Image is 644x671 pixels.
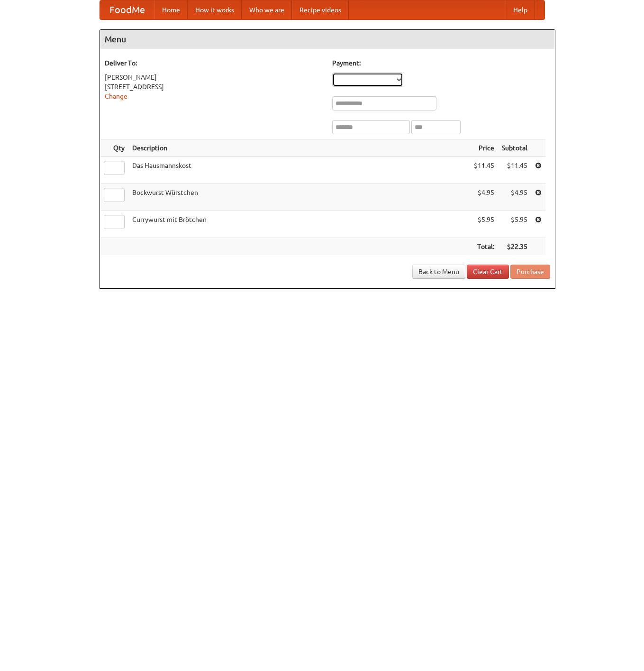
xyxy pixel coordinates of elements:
[105,82,323,92] div: [STREET_ADDRESS]
[498,139,531,157] th: Subtotal
[467,265,509,279] a: Clear Cart
[128,211,470,238] td: Currywurst mit Brötchen
[506,0,535,19] a: Help
[242,0,292,19] a: Who we are
[470,211,498,238] td: $5.95
[105,92,127,100] a: Change
[154,0,188,19] a: Home
[100,0,154,19] a: FoodMe
[510,265,550,279] button: Purchase
[292,0,349,19] a: Recipe videos
[498,211,531,238] td: $5.95
[100,30,555,49] h4: Menu
[128,139,470,157] th: Description
[128,157,470,184] td: Das Hausmannskost
[470,157,498,184] td: $11.45
[498,157,531,184] td: $11.45
[412,265,465,279] a: Back to Menu
[188,0,242,19] a: How it works
[498,184,531,211] td: $4.95
[332,58,550,68] h5: Payment:
[100,139,128,157] th: Qty
[105,73,323,82] div: [PERSON_NAME]
[470,139,498,157] th: Price
[470,184,498,211] td: $4.95
[498,238,531,256] th: $22.35
[128,184,470,211] td: Bockwurst Würstchen
[105,58,323,68] h5: Deliver To:
[470,238,498,256] th: Total:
